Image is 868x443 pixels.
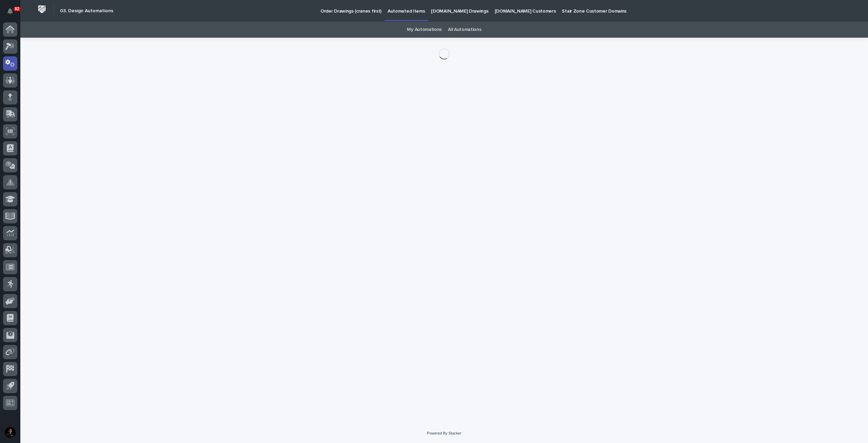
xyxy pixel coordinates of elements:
[8,8,17,19] div: Notifications82
[427,431,461,435] a: Powered By Stacker
[448,22,481,38] a: All Automations
[15,6,19,11] p: 82
[36,3,48,16] img: Workspace Logo
[3,425,17,440] button: users-avatar
[407,22,442,38] a: My Automations
[3,4,17,18] button: Notifications
[60,8,113,14] h2: 03. Design Automations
